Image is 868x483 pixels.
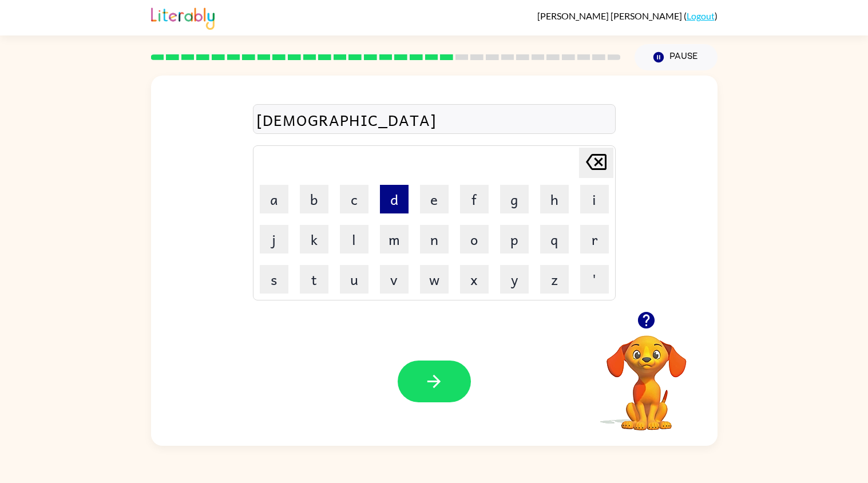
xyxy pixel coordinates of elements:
button: i [580,185,609,213]
video: Your browser must support playing .mp4 files to use Literably. Please try using another browser. [589,318,704,432]
button: w [420,265,449,294]
button: p [500,225,529,254]
a: Logout [687,10,715,21]
button: Pause [635,44,718,70]
button: s [260,265,288,294]
button: q [540,225,569,254]
button: b [300,185,328,213]
button: t [300,265,328,294]
button: r [580,225,609,254]
span: [PERSON_NAME] [PERSON_NAME] [537,10,684,21]
button: n [420,225,449,254]
button: h [540,185,569,213]
button: m [380,225,409,254]
button: v [380,265,409,294]
button: z [540,265,569,294]
button: j [260,225,288,254]
img: Literably [151,5,215,30]
button: a [260,185,288,213]
button: o [460,225,489,254]
button: l [340,225,368,254]
button: e [420,185,449,213]
button: u [340,265,368,294]
button: ' [580,265,609,294]
button: d [380,185,409,213]
button: f [460,185,489,213]
button: k [300,225,328,254]
button: c [340,185,368,213]
div: ( ) [537,10,718,21]
button: x [460,265,489,294]
button: g [500,185,529,213]
div: [DEMOGRAPHIC_DATA] [256,108,612,132]
button: y [500,265,529,294]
